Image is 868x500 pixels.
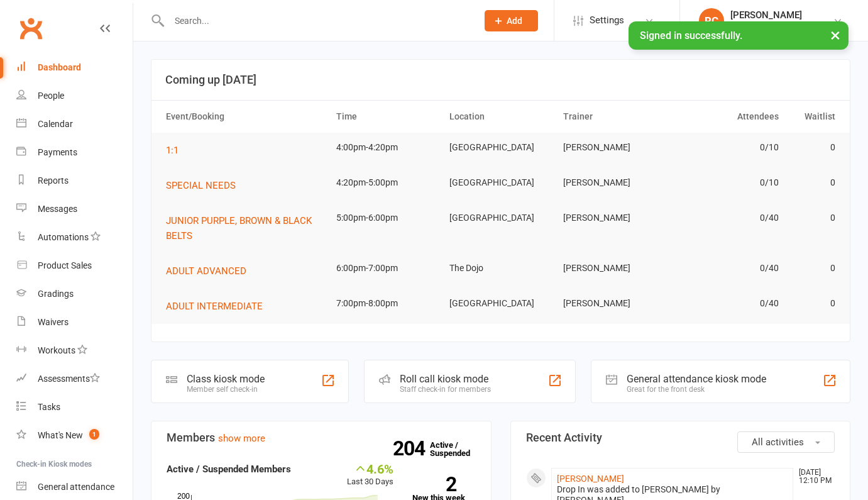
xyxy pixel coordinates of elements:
[444,253,558,283] td: The Dojo
[38,147,77,157] div: Payments
[730,9,802,21] div: [PERSON_NAME]
[444,101,558,133] th: Location
[38,374,100,384] div: Assessments
[166,215,312,242] span: JUNIOR PURPLE, BROWN & BLACK BELTS
[16,53,133,82] a: Dashboard
[165,74,836,86] h3: Coming up [DATE]
[444,168,558,197] td: [GEOGRAPHIC_DATA]
[16,393,133,421] a: Tasks
[627,385,766,394] div: Great for the front desk
[38,260,92,270] div: Product Sales
[699,8,724,33] div: RC
[166,145,179,156] span: 1:1
[218,433,265,444] a: show more
[165,12,468,30] input: Search...
[444,289,558,318] td: [GEOGRAPHIC_DATA]
[166,301,263,312] span: ADULT INTERMEDIATE
[331,101,444,133] th: Time
[671,101,784,133] th: Attendees
[671,289,784,318] td: 0/40
[412,475,456,494] strong: 2
[16,421,133,450] a: What's New1
[558,203,671,233] td: [PERSON_NAME]
[640,30,742,42] span: Signed in successfully.
[430,431,485,467] a: 204Active / Suspended
[16,110,133,138] a: Calendar
[331,133,444,162] td: 4:00pm-4:20pm
[784,289,841,318] td: 0
[627,373,766,385] div: General attendance kiosk mode
[331,168,444,197] td: 4:20pm-5:00pm
[444,133,558,162] td: [GEOGRAPHIC_DATA]
[737,431,835,453] button: All activities
[166,264,255,279] button: ADULT ADVANCED
[400,373,491,385] div: Roll call kiosk mode
[671,253,784,283] td: 0/40
[38,430,83,440] div: What's New
[16,167,133,195] a: Reports
[38,402,60,412] div: Tasks
[331,253,444,283] td: 6:00pm-7:00pm
[38,204,77,214] div: Messages
[671,168,784,197] td: 0/10
[784,253,841,283] td: 0
[558,133,671,162] td: [PERSON_NAME]
[187,373,265,385] div: Class kiosk mode
[16,195,133,223] a: Messages
[752,436,804,448] span: All activities
[166,143,187,158] button: 1:1
[784,101,841,133] th: Waitlist
[671,203,784,233] td: 0/40
[16,365,133,393] a: Assessments
[38,482,114,492] div: General attendance
[38,119,73,129] div: Calendar
[160,101,331,133] th: Event/Booking
[793,469,834,485] time: [DATE] 12:10 PM
[16,138,133,167] a: Payments
[558,289,671,318] td: [PERSON_NAME]
[38,91,64,101] div: People
[16,223,133,252] a: Automations
[166,213,325,243] button: JUNIOR PURPLE, BROWN & BLACK BELTS
[485,10,538,31] button: Add
[16,336,133,365] a: Workouts
[393,439,430,458] strong: 204
[331,203,444,233] td: 5:00pm-6:00pm
[400,385,491,394] div: Staff check-in for members
[16,82,133,110] a: People
[15,13,47,44] a: Clubworx
[16,308,133,336] a: Waivers
[784,133,841,162] td: 0
[557,474,624,484] a: [PERSON_NAME]
[16,252,133,280] a: Product Sales
[558,253,671,283] td: [PERSON_NAME]
[824,21,847,48] button: ×
[38,345,75,355] div: Workouts
[730,21,802,32] div: Vale Karate
[526,431,835,444] h3: Recent Activity
[347,462,393,489] div: Last 30 Days
[16,280,133,308] a: Gradings
[166,180,236,191] span: SPECIAL NEEDS
[38,289,74,299] div: Gradings
[89,429,99,440] span: 1
[38,317,69,327] div: Waivers
[671,133,784,162] td: 0/10
[38,175,69,186] div: Reports
[347,462,393,475] div: 4.6%
[590,6,624,35] span: Settings
[38,232,89,242] div: Automations
[444,203,558,233] td: [GEOGRAPHIC_DATA]
[187,385,265,394] div: Member self check-in
[784,168,841,197] td: 0
[166,265,246,277] span: ADULT ADVANCED
[558,101,671,133] th: Trainer
[784,203,841,233] td: 0
[167,464,291,475] strong: Active / Suspended Members
[38,62,81,72] div: Dashboard
[167,431,476,444] h3: Members
[331,289,444,318] td: 7:00pm-8:00pm
[166,178,244,193] button: SPECIAL NEEDS
[507,16,522,26] span: Add
[166,299,272,314] button: ADULT INTERMEDIATE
